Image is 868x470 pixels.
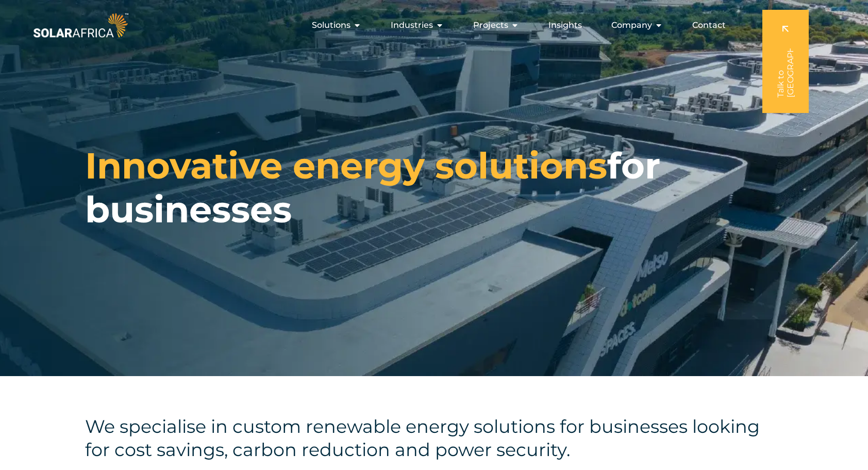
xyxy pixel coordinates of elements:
[473,19,508,31] span: Projects
[312,19,350,31] span: Solutions
[548,19,582,31] a: Insights
[692,19,726,31] a: Contact
[130,15,734,36] nav: Menu
[130,15,734,36] div: Menu Toggle
[391,19,433,31] span: Industries
[85,144,783,232] h1: for businesses
[85,143,607,188] span: Innovative energy solutions
[85,415,783,461] h4: We specialise in custom renewable energy solutions for businesses looking for cost savings, carbo...
[611,19,652,31] span: Company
